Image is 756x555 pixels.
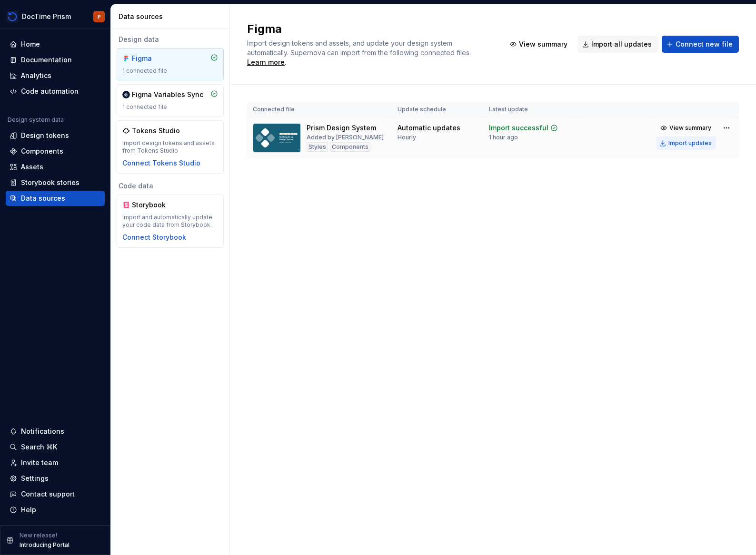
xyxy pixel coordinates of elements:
[662,36,739,53] button: Connect new file
[6,52,105,68] a: Documentation
[247,49,472,66] span: .
[307,123,376,133] div: Prism Design System
[20,532,57,539] p: New release!
[2,6,109,27] button: DocTime PrismP
[122,67,218,75] div: 1 connected file
[330,142,370,152] div: Components
[6,424,105,439] button: Notifications
[122,214,218,229] div: Import and automatically update your code data from Storybook.
[6,471,105,486] a: Settings
[6,84,105,99] a: Code automation
[307,142,328,152] div: Styles
[6,68,105,83] a: Analytics
[21,146,63,156] div: Components
[21,489,75,499] div: Contact support
[122,103,218,111] div: 1 connected file
[20,541,70,549] p: Introducing Portal
[6,175,105,190] a: Storybook stories
[117,181,224,191] div: Code data
[7,11,18,22] img: 90418a54-4231-473e-b32d-b3dd03b28af1.png
[21,87,79,96] div: Code automation
[22,12,71,21] div: DocTime Prism
[505,36,574,53] button: View summary
[122,139,218,155] div: Import design tokens and assets from Tokens Studio
[21,505,36,515] div: Help
[21,442,57,452] div: Search ⌘K
[8,116,64,124] div: Design system data
[392,102,484,117] th: Update schedule
[21,458,58,467] div: Invite team
[6,144,105,159] a: Components
[307,134,384,141] div: Added by [PERSON_NAME]
[6,37,105,52] a: Home
[21,39,40,49] div: Home
[132,126,180,136] div: Tokens Studio
[6,502,105,517] button: Help
[669,124,711,132] span: View summary
[247,102,392,117] th: Connected file
[117,84,224,117] a: Figma Variables Sync1 connected file
[98,13,101,20] div: P
[21,474,49,483] div: Settings
[21,427,64,436] div: Notifications
[6,487,105,502] button: Contact support
[247,58,285,67] a: Learn more
[6,128,105,143] a: Design tokens
[119,12,226,21] div: Data sources
[577,36,658,53] button: Import all updates
[489,134,518,141] div: 1 hour ago
[21,71,51,80] div: Analytics
[657,121,716,135] button: View summary
[21,194,65,203] div: Data sources
[247,21,494,37] h2: Figma
[122,158,200,168] button: Connect Tokens Studio
[21,178,80,187] div: Storybook stories
[117,120,224,174] a: Tokens StudioImport design tokens and assets from Tokens StudioConnect Tokens Studio
[132,54,178,63] div: Figma
[122,233,186,242] button: Connect Storybook
[519,39,567,49] span: View summary
[132,90,203,99] div: Figma Variables Sync
[398,134,416,141] div: Hourly
[657,136,716,150] button: Import updates
[132,200,178,210] div: Storybook
[6,439,105,455] button: Search ⌘K
[117,35,224,44] div: Design data
[591,39,652,49] span: Import all updates
[247,39,471,57] span: Import design tokens and assets, and update your design system automatically. Supernova can impor...
[21,131,69,140] div: Design tokens
[6,159,105,175] a: Assets
[21,162,43,172] div: Assets
[117,48,224,80] a: Figma1 connected file
[676,39,733,49] span: Connect new file
[6,455,105,470] a: Invite team
[117,195,224,248] a: StorybookImport and automatically update your code data from Storybook.Connect Storybook
[489,123,548,133] div: Import successful
[398,123,460,133] div: Automatic updates
[483,102,579,117] th: Latest update
[668,139,712,147] div: Import updates
[21,55,72,65] div: Documentation
[6,191,105,206] a: Data sources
